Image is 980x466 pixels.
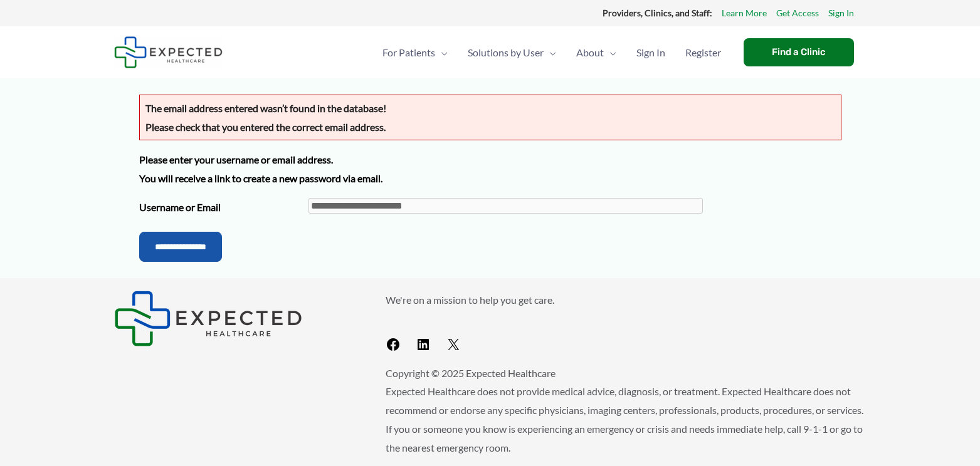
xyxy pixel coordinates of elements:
[382,31,435,75] span: For Patients
[685,31,721,75] span: Register
[636,31,665,75] span: Sign In
[372,31,731,75] nav: Primary Site Navigation
[139,150,841,187] p: Please enter your username or email address. You will receive a link to create a new password via...
[828,5,854,21] a: Sign In
[386,367,556,379] span: Copyright © 2025 Expected Healthcare
[114,291,354,346] aside: Footer Widget 1
[603,8,712,18] strong: Providers, Clinics, and Staff:
[544,31,556,75] span: Menu Toggle
[776,5,819,21] a: Get Access
[604,31,616,75] span: Menu Toggle
[386,291,867,358] aside: Footer Widget 2
[626,31,675,75] a: Sign In
[145,102,386,133] strong: The email address entered wasn’t found in the database! Please check that you entered the correct...
[139,198,308,217] label: Username or Email
[114,36,223,68] img: Expected Healthcare Logo - side, dark font, small
[435,31,448,75] span: Menu Toggle
[386,291,867,309] p: We're on a mission to help you get care.
[372,31,458,75] a: For PatientsMenu Toggle
[468,31,544,75] span: Solutions by User
[458,31,566,75] a: Solutions by UserMenu Toggle
[386,385,863,453] span: Expected Healthcare does not provide medical advice, diagnosis, or treatment. Expected Healthcare...
[566,31,626,75] a: AboutMenu Toggle
[744,38,854,66] a: Find a Clinic
[675,31,731,75] a: Register
[722,5,767,21] a: Learn More
[576,31,604,75] span: About
[114,291,302,346] img: Expected Healthcare Logo - side, dark font, small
